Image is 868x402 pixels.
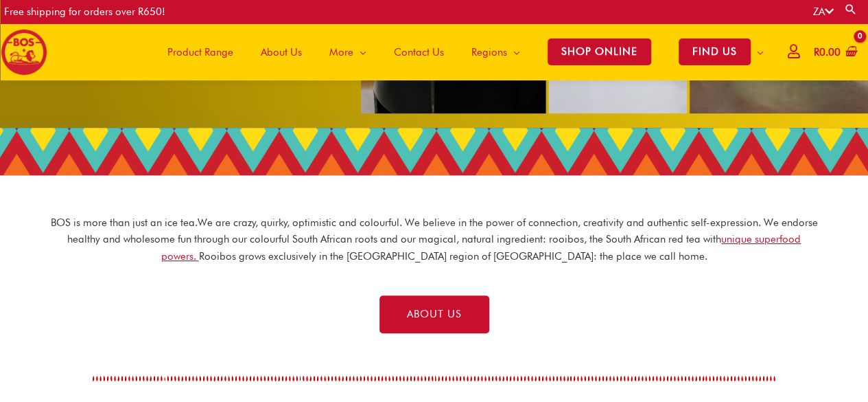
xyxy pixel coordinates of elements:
p: BOS is more than just an ice tea. We are crazy, quirky, optimistic and colourful. We believe in t... [50,214,819,265]
span: About Us [261,32,302,73]
bdi: 0.00 [814,46,841,58]
img: BOS logo finals-200px [1,29,47,76]
a: Contact Us [380,23,458,80]
a: Product Range [154,23,247,80]
a: View Shopping Cart, empty [811,37,858,68]
span: ABOUT US [407,309,462,320]
span: Product Range [167,32,233,73]
a: Regions [458,23,534,80]
span: Regions [471,32,507,73]
span: FIND US [679,38,751,65]
a: SHOP ONLINE [534,23,665,80]
a: More [316,23,380,80]
nav: Site Navigation [143,23,777,80]
a: ABOUT US [379,295,489,333]
a: Search button [844,3,858,16]
a: About Us [247,23,316,80]
span: SHOP ONLINE [548,38,651,65]
span: Contact Us [394,32,444,73]
a: ZA [813,5,834,18]
span: More [329,32,353,73]
span: R [814,46,819,58]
